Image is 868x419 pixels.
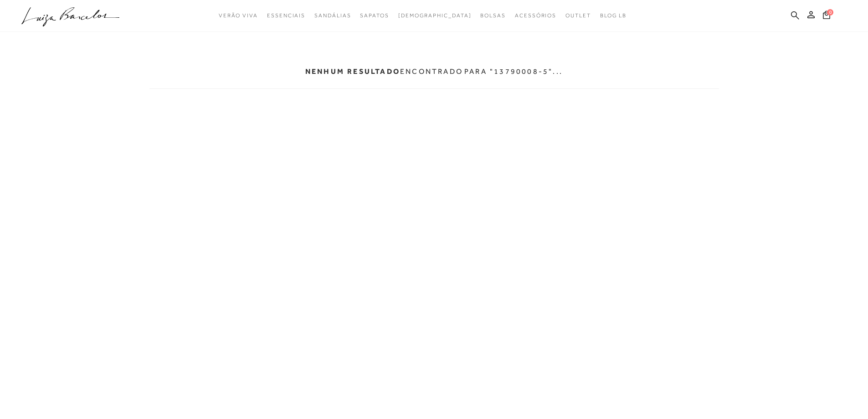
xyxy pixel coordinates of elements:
p: encontrado [305,67,463,76]
a: noSubCategoriesText [398,7,472,24]
a: categoryNavScreenReaderText [267,7,305,24]
a: BLOG LB [600,7,627,24]
a: categoryNavScreenReaderText [515,7,556,24]
span: Sandálias [314,12,351,19]
span: Acessórios [515,12,556,19]
span: Sapatos [360,12,389,19]
span: BLOG LB [600,12,627,19]
span: Verão Viva [219,12,258,19]
a: categoryNavScreenReaderText [219,7,258,24]
p: para "13790008-5"... [464,67,563,76]
a: categoryNavScreenReaderText [565,7,591,24]
button: 0 [820,10,833,22]
b: Nenhum resultado [305,67,400,76]
span: Essenciais [267,12,305,19]
a: categoryNavScreenReaderText [480,7,506,24]
a: categoryNavScreenReaderText [314,7,351,24]
span: 0 [827,9,833,16]
span: Outlet [565,12,591,19]
span: Bolsas [480,12,506,19]
span: [DEMOGRAPHIC_DATA] [398,12,472,19]
a: categoryNavScreenReaderText [360,7,389,24]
